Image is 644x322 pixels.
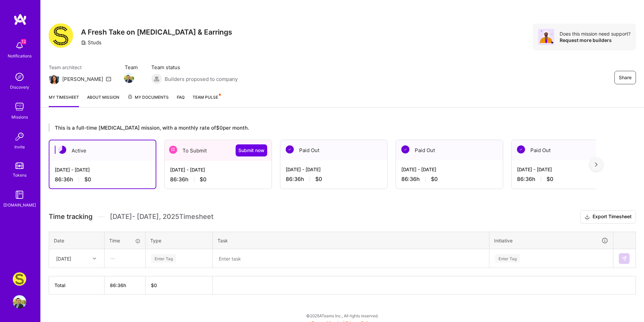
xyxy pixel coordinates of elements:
span: $0 [200,176,206,183]
button: Share [614,71,636,84]
span: Team [125,64,138,71]
button: Submit now [236,144,267,156]
img: Paid Out [401,145,409,153]
img: Paid Out [517,145,525,153]
i: icon Download [585,214,590,221]
div: Enter Tag [151,253,176,264]
button: Export Timesheet [580,210,636,224]
a: About Mission [87,94,119,107]
th: Date [49,232,105,249]
div: 86:36 h [55,176,150,183]
div: [DATE] - [DATE] [286,166,382,173]
img: Builders proposed to company [151,74,162,84]
img: Invite [13,130,26,143]
div: Missions [11,113,28,121]
a: User Avatar [11,295,28,309]
i: icon CompanyGray [81,40,86,45]
span: Team Pulse [193,95,218,100]
a: FAQ [177,94,185,107]
span: $0 [431,176,438,183]
span: Time tracking [49,213,92,221]
a: My timesheet [49,94,79,107]
div: [PERSON_NAME] [62,76,103,83]
img: right [595,162,598,167]
div: Time [109,237,140,244]
img: Team Architect [49,74,59,84]
span: Team status [151,64,238,71]
th: $0 [146,276,213,294]
div: To Submit [165,140,272,161]
a: Team Pulse [193,94,220,107]
div: — [105,249,145,267]
div: 86:36 h [286,176,382,183]
img: bell [13,39,26,52]
span: [DATE] - [DATE] , 2025 Timesheet [110,213,213,221]
th: 86:36h [105,276,146,294]
div: Initiative [494,237,608,244]
img: tokens [15,163,24,169]
div: Request more builders [560,37,631,43]
a: My Documents [127,94,169,107]
span: Team architect [49,64,111,71]
img: discovery [13,70,26,84]
div: Paid Out [396,140,503,160]
div: Notifications [8,52,32,59]
th: Total [49,276,105,294]
div: Tokens [13,172,27,179]
a: Team Member Avatar [125,72,133,84]
div: Active [49,140,156,161]
img: Company Logo [49,24,73,48]
div: [DATE] - [DATE] [401,166,497,173]
span: 12 [21,39,26,44]
div: [DATE] - [DATE] [170,166,266,173]
div: Discovery [10,84,29,91]
img: Submit [621,256,627,261]
span: $0 [84,176,91,183]
h3: A Fresh Take on [MEDICAL_DATA] & Earrings [81,28,232,36]
th: Type [146,232,213,249]
img: Studs: A Fresh Take on Ear Piercing & Earrings [13,272,26,286]
img: guide book [13,188,26,201]
span: $0 [315,176,322,183]
div: 86:36 h [517,176,613,183]
i: icon Chevron [93,257,96,260]
div: Paid Out [280,140,387,160]
div: Invite [14,143,25,150]
div: Studs [81,39,102,46]
img: logo [13,13,27,26]
img: Active [58,146,66,154]
th: Task [213,232,489,249]
div: Paid Out [512,140,618,160]
img: User Avatar [13,295,26,309]
div: 86:36 h [170,176,266,183]
img: teamwork [13,100,26,113]
img: Team Member Avatar [124,73,134,83]
span: $0 [547,176,553,183]
img: Avatar [538,29,554,45]
img: To Submit [169,146,177,154]
div: Does this mission need support? [560,31,631,37]
a: Studs: A Fresh Take on Ear Piercing & Earrings [11,272,28,286]
img: Paid Out [286,145,294,153]
span: My Documents [127,94,169,101]
span: Share [619,74,632,81]
div: This is a full-time [MEDICAL_DATA] mission, with a monthly rate of $0 per month. [49,124,596,132]
div: Enter Tag [495,253,520,264]
div: 86:36 h [401,176,497,183]
div: [DATE] - [DATE] [517,166,613,173]
span: Submit now [238,147,265,154]
div: [DATE] [56,255,71,262]
span: Builders proposed to company [165,76,238,83]
i: icon Mail [106,76,111,82]
div: [DATE] - [DATE] [55,166,150,173]
div: [DOMAIN_NAME] [3,201,36,209]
